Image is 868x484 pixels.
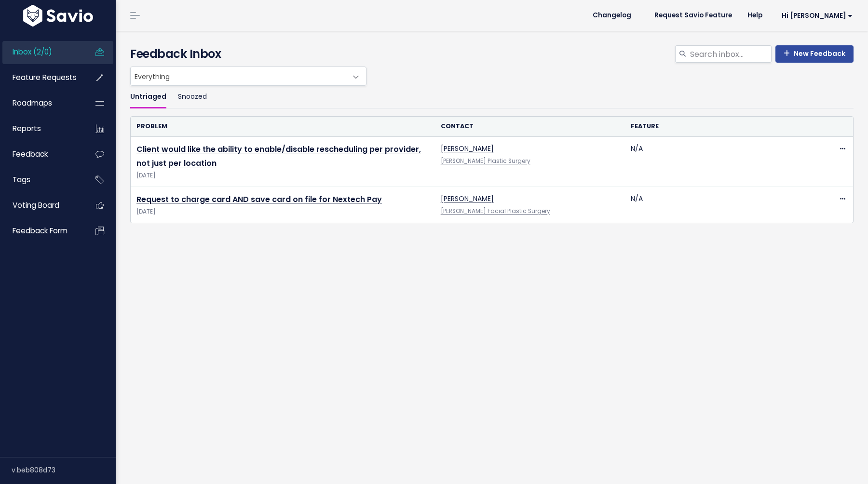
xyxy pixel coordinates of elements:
[625,137,815,187] td: N/A
[12,457,116,483] div: v.beb808d73
[13,98,52,108] span: Roadmaps
[441,194,494,203] a: [PERSON_NAME]
[625,187,815,223] td: N/A
[13,123,41,134] span: Reports
[740,8,770,23] a: Help
[136,207,429,217] span: [DATE]
[2,92,80,114] a: Roadmaps
[2,67,80,89] a: Feature Requests
[136,144,421,169] a: Client would like the ability to enable/disable rescheduling per provider, not just per location
[435,117,625,136] th: Contact
[130,67,366,86] span: Everything
[136,194,382,205] a: Request to charge card AND save card on file for Nextech Pay
[647,8,740,23] a: Request Savio Feature
[770,8,860,23] a: Hi [PERSON_NAME]
[2,118,80,140] a: Reports
[2,194,80,216] a: Voting Board
[178,86,207,108] a: Snoozed
[441,207,550,215] a: [PERSON_NAME] Facial Plastic Surgery
[13,175,30,185] span: Tags
[131,117,435,136] th: Problem
[130,86,854,108] ul: Filter feature requests
[593,12,631,19] span: Changelog
[441,157,530,165] a: [PERSON_NAME] Plastic Surgery
[136,171,429,181] span: [DATE]
[441,144,494,153] a: [PERSON_NAME]
[130,45,854,63] h4: Feedback Inbox
[2,220,80,242] a: Feedback form
[13,200,59,210] span: Voting Board
[2,41,80,63] a: Inbox (2/0)
[625,117,815,136] th: Feature
[2,143,80,165] a: Feedback
[689,45,772,63] input: Search inbox...
[130,86,166,108] a: Untriaged
[13,47,52,57] span: Inbox (2/0)
[782,12,853,19] span: Hi [PERSON_NAME]
[131,67,347,85] span: Everything
[13,72,77,82] span: Feature Requests
[2,169,80,191] a: Tags
[21,5,95,27] img: logo-white.9d6f32f41409.svg
[13,149,48,159] span: Feedback
[13,226,68,236] span: Feedback form
[775,45,854,63] a: New Feedback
